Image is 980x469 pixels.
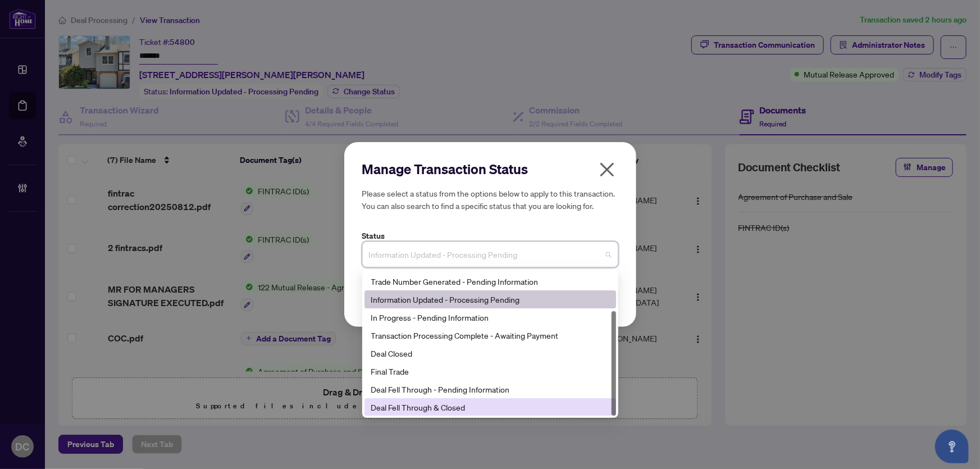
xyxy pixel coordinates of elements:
[371,275,609,288] div: Trade Number Generated - Pending Information
[364,398,616,416] div: Deal Fell Through & Closed
[364,362,616,380] div: Final Trade
[598,161,616,179] span: close
[364,272,616,290] div: Trade Number Generated - Pending Information
[364,380,616,398] div: Deal Fell Through - Pending Information
[371,365,609,377] div: Final Trade
[371,293,609,306] div: Information Updated - Processing Pending
[371,347,609,359] div: Deal Closed
[364,290,616,308] div: Information Updated - Processing Pending
[371,383,609,395] div: Deal Fell Through - Pending Information
[362,160,618,178] h2: Manage Transaction Status
[935,430,969,463] button: Open asap
[362,187,618,212] h5: Please select a status from the options below to apply to this transaction. You can also search t...
[364,308,616,326] div: In Progress - Pending Information
[364,326,616,344] div: Transaction Processing Complete - Awaiting Payment
[371,401,609,413] div: Deal Fell Through & Closed
[371,329,609,341] div: Transaction Processing Complete - Awaiting Payment
[362,230,618,242] label: Status
[371,311,609,324] div: In Progress - Pending Information
[369,244,612,265] span: Information Updated - Processing Pending
[364,344,616,362] div: Deal Closed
